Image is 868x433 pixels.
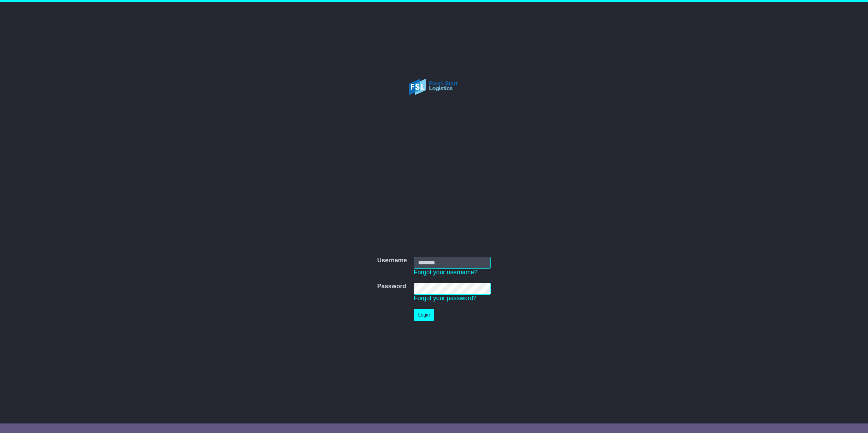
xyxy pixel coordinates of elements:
[398,58,470,116] img: Fresh Start Logistics Pty Ltd
[414,309,434,321] button: Login
[414,295,476,301] a: Forgot your password?
[377,283,406,290] label: Password
[414,269,477,276] a: Forgot your username?
[377,257,407,264] label: Username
